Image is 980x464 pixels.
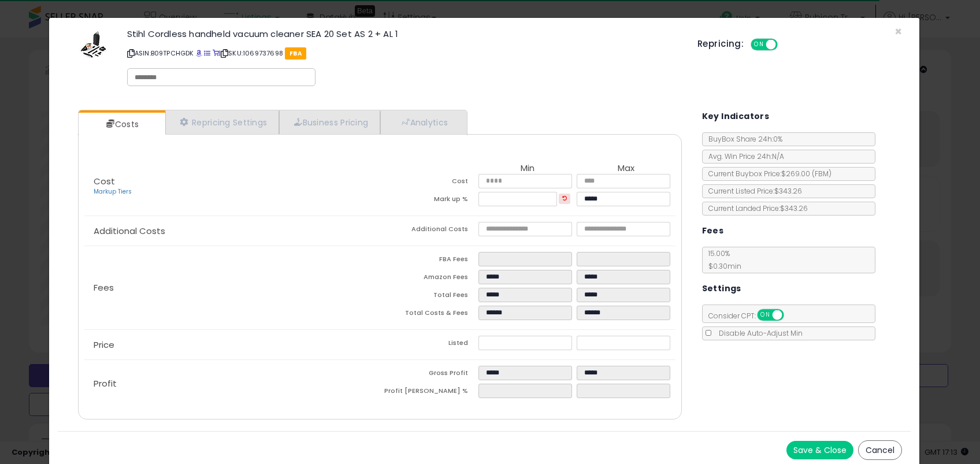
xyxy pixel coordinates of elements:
[380,306,478,324] td: Total Costs & Fees
[702,224,724,238] h5: Fees
[703,151,784,161] span: Avg. Win Price 24h: N/A
[165,110,280,134] a: Repricing Settings
[285,47,306,60] span: FBA
[858,440,902,460] button: Cancel
[380,288,478,306] td: Total Fees
[713,328,803,338] span: Disable Auto-Adjust Min
[380,192,478,210] td: Mark up %
[94,187,132,196] a: Markup Tiers
[79,113,164,136] a: Costs
[703,186,802,196] span: Current Listed Price: $343.26
[752,40,766,50] span: ON
[380,110,466,134] a: Analytics
[577,164,675,174] th: Max
[758,310,773,320] span: ON
[75,29,110,60] img: 41xf0PlG9CL._SL60_.jpg
[84,227,380,236] p: Additional Costs
[894,23,902,40] span: ×
[380,252,478,270] td: FBA Fees
[127,44,681,62] p: ASIN: B09TPCHGDK | SKU: 1069737698
[703,203,808,213] span: Current Landed Price: $343.26
[84,177,380,196] p: Cost
[776,40,795,50] span: OFF
[84,283,380,292] p: Fees
[84,379,380,388] p: Profit
[703,248,741,271] span: 15.00 %
[380,384,478,402] td: Profit [PERSON_NAME] %
[703,169,831,179] span: Current Buybox Price:
[127,29,681,38] h3: Stihl Cordless handheld vacuum cleaner SEA 20 Set AS 2 + AL 1
[380,270,478,288] td: Amazon Fees
[478,164,577,174] th: Min
[703,311,799,321] span: Consider CPT:
[786,441,853,459] button: Save & Close
[812,169,831,179] span: ( FBM )
[204,49,210,58] a: All offer listings
[702,281,741,296] h5: Settings
[703,134,782,144] span: BuyBox Share 24h: 0%
[703,261,741,271] span: $0.30 min
[380,222,478,240] td: Additional Costs
[380,336,478,354] td: Listed
[380,366,478,384] td: Gross Profit
[782,310,800,320] span: OFF
[702,109,770,124] h5: Key Indicators
[196,49,202,58] a: BuyBox page
[84,340,380,350] p: Price
[380,174,478,192] td: Cost
[213,49,219,58] a: Your listing only
[697,39,744,49] h5: Repricing:
[781,169,831,179] span: $269.00
[279,110,380,134] a: Business Pricing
